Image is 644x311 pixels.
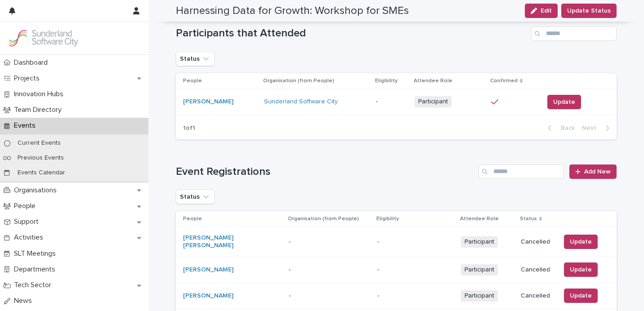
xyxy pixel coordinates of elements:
input: Search [479,164,564,179]
p: Cancelled [521,238,553,246]
span: Back [555,125,575,131]
button: Status [176,190,215,204]
p: Organisation (from People) [288,214,359,224]
span: Update Status [567,6,611,15]
tr: [PERSON_NAME] [PERSON_NAME] --ParticipantCancelledUpdate [176,227,617,257]
p: Activities [10,233,50,242]
p: Previous Events [10,154,71,162]
p: Support [10,218,46,226]
img: Kay6KQejSz2FjblR6DWv [7,29,79,47]
button: Status [176,52,215,66]
p: Status [520,214,537,224]
p: - [377,238,454,246]
tr: [PERSON_NAME] --ParticipantCancelledUpdate [176,283,617,309]
span: Update [570,291,592,300]
p: Events [10,121,43,130]
a: Sunderland Software City [264,98,338,106]
p: Team Directory [10,106,69,114]
h1: Event Registrations [176,165,475,178]
p: Departments [10,265,63,274]
button: Update Status [561,4,617,18]
button: Update [564,262,598,277]
p: Attendee Role [460,214,499,224]
span: Add New [584,169,611,175]
span: Update [570,265,592,274]
p: Cancelled [521,292,553,300]
p: Organisation (from People) [263,76,334,86]
p: - [289,292,370,300]
span: Participant [461,290,498,302]
button: Edit [525,4,558,18]
p: Confirmed [490,76,518,86]
p: Cancelled [521,266,553,274]
p: - [377,292,454,300]
p: People [183,76,202,86]
input: Search [531,27,617,41]
p: People [10,202,43,210]
p: Organisations [10,186,64,195]
span: Participant [461,264,498,275]
span: Update [553,98,575,107]
button: Next [578,124,617,132]
tr: [PERSON_NAME] Sunderland Software City -ParticipantUpdate [176,89,617,115]
span: Participant [415,96,452,107]
h2: Harnessing Data for Growth: Workshop for SMEs [176,4,409,18]
a: [PERSON_NAME] [183,292,233,300]
p: Eligibility [375,76,398,86]
p: Innovation Hubs [10,90,71,98]
p: Attendee Role [414,76,452,86]
p: - [376,98,407,106]
span: Next [582,125,602,131]
p: Eligibility [376,214,399,224]
span: Participant [461,236,498,248]
a: [PERSON_NAME] [PERSON_NAME] [183,234,273,249]
button: Update [564,289,598,303]
button: Update [564,235,598,249]
p: SLT Meetings [10,249,63,258]
p: - [289,266,370,274]
tr: [PERSON_NAME] --ParticipantCancelledUpdate [176,257,617,283]
button: Update [547,95,581,109]
p: - [377,266,454,274]
a: Add New [569,164,617,179]
button: Back [541,124,578,132]
p: Tech Sector [10,281,58,289]
p: 1 of 1 [176,117,202,139]
p: Events Calendar [10,169,72,177]
h1: Participants that Attended [176,27,528,40]
p: - [289,238,370,246]
p: Dashboard [10,58,55,67]
a: [PERSON_NAME] [183,266,233,274]
span: Edit [541,8,552,14]
p: Current Events [10,139,68,147]
p: Projects [10,74,47,83]
p: People [183,214,202,224]
span: Update [570,237,592,246]
p: News [10,297,39,305]
a: [PERSON_NAME] [183,98,233,106]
